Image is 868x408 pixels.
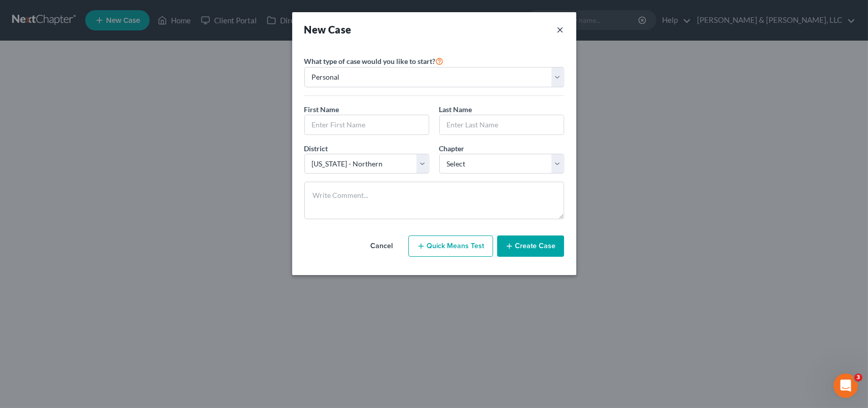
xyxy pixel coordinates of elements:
label: What type of case would you like to start? [304,55,444,67]
span: Chapter [439,144,465,153]
strong: New Case [304,23,352,36]
button: Quick Means Test [408,235,493,257]
span: 3 [854,373,862,382]
span: District [304,144,328,153]
button: Create Case [497,235,564,257]
iframe: Intercom live chat [834,373,858,398]
span: First Name [304,105,339,114]
input: Enter First Name [305,115,429,134]
button: Cancel [360,236,404,256]
button: × [557,22,564,37]
input: Enter Last Name [440,115,564,134]
span: Last Name [439,105,472,114]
